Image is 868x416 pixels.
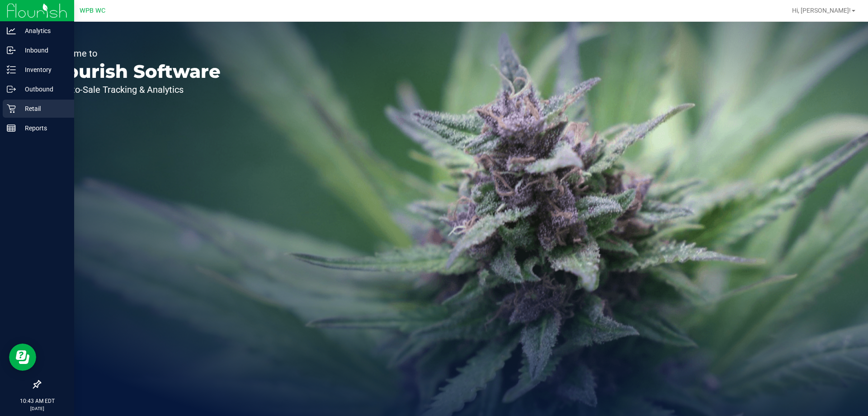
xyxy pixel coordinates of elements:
[7,104,16,113] inline-svg: Retail
[80,7,105,14] span: WPB WC
[16,45,70,56] p: Inbound
[16,64,70,75] p: Inventory
[16,123,70,134] p: Reports
[16,84,70,95] p: Outbound
[4,405,70,412] p: [DATE]
[49,49,221,58] p: Welcome to
[16,25,70,36] p: Analytics
[49,85,221,94] p: Seed-to-Sale Tracking & Analytics
[16,103,70,114] p: Retail
[49,62,221,81] p: Flourish Software
[4,397,70,405] p: 10:43 AM EDT
[7,26,16,35] inline-svg: Analytics
[7,124,16,133] inline-svg: Reports
[7,46,16,55] inline-svg: Inbound
[792,7,851,14] span: Hi, [PERSON_NAME]!
[9,344,36,371] iframe: Resource center
[7,85,16,94] inline-svg: Outbound
[7,65,16,74] inline-svg: Inventory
